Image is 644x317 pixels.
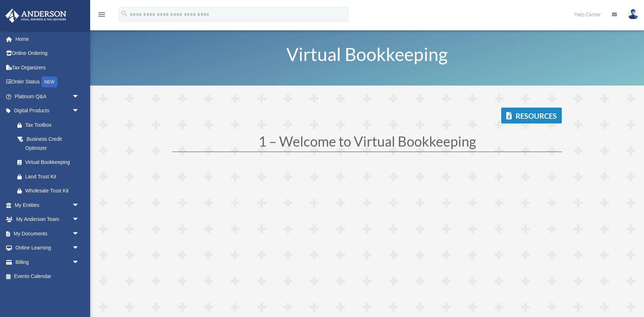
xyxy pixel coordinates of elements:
h1: 1 – Welcome to Virtual Bookkeeping [172,134,562,152]
div: NEW [41,77,57,87]
a: Tax Toolbox [10,118,90,132]
div: Tax Toolbox [25,121,81,130]
a: Order StatusNEW [5,75,90,90]
a: Business Credit Optimizer [10,132,90,155]
img: Anderson Advisors Platinum Portal [3,9,69,23]
a: Online Ordering [5,46,90,61]
span: arrow_drop_down [72,255,87,270]
span: arrow_drop_down [72,241,87,256]
a: Digital Productsarrow_drop_down [5,104,90,118]
a: Platinum Q&Aarrow_drop_down [5,89,90,104]
i: menu [97,10,106,19]
a: My Entitiesarrow_drop_down [5,198,90,212]
span: arrow_drop_down [72,89,87,104]
a: Virtual Bookkeeping [10,155,87,170]
div: Business Credit Optimizer [25,135,81,152]
a: Wholesale Trust Kit [10,184,90,198]
span: arrow_drop_down [72,212,87,227]
div: Virtual Bookkeeping [25,158,78,167]
span: arrow_drop_down [72,226,87,241]
a: Events Calendar [5,269,90,284]
a: Home [5,32,90,46]
a: Online Learningarrow_drop_down [5,241,90,255]
a: Land Trust Kit [10,169,90,184]
div: Land Trust Kit [25,172,81,181]
span: arrow_drop_down [72,104,87,118]
span: Virtual Bookkeeping [286,43,448,65]
a: My Documentsarrow_drop_down [5,226,90,241]
a: Tax Organizers [5,60,90,75]
div: Wholesale Trust Kit [25,186,81,195]
a: menu [97,13,106,19]
a: Billingarrow_drop_down [5,255,90,269]
img: User Pic [628,9,639,19]
a: Resources [501,108,562,123]
a: My Anderson Teamarrow_drop_down [5,212,90,227]
span: arrow_drop_down [72,198,87,213]
i: search [120,10,128,18]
